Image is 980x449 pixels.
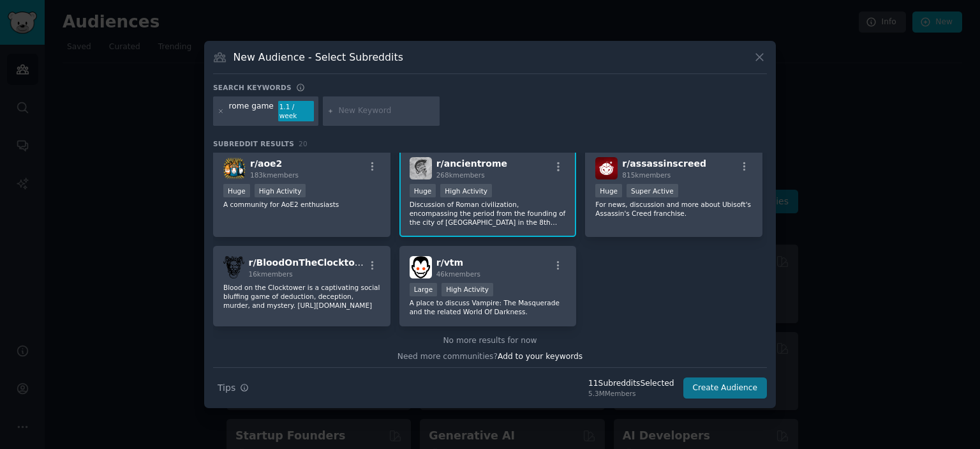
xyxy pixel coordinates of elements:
span: r/ aoe2 [250,158,282,169]
button: Tips [213,377,253,399]
span: 183k members [250,171,299,179]
button: Create Audience [683,377,768,399]
div: 1.1 / week [278,101,314,121]
p: A place to discuss Vampire: The Masquerade and the related World Of Darkness. [410,298,567,316]
h3: New Audience - Select Subreddits [234,50,403,64]
img: vtm [410,256,432,278]
span: r/ assassinscreed [622,158,706,169]
div: rome game [229,101,274,121]
div: Huge [223,184,250,197]
img: BloodOnTheClocktower [223,256,244,278]
div: High Activity [440,184,492,197]
span: 20 [299,140,308,148]
span: Add to your keywords [498,352,583,361]
span: r/ ancientrome [436,158,507,169]
span: Subreddit Results [213,139,294,148]
p: A community for AoE2 enthusiasts [223,200,380,209]
div: No more results for now [213,335,767,347]
p: Discussion of Roman civilization, encompassing the period from the founding of the city of [GEOGR... [410,200,567,227]
img: aoe2 [223,157,246,179]
span: 815k members [622,171,671,179]
div: Huge [595,184,622,197]
img: ancientrome [410,157,432,179]
div: High Activity [442,283,493,296]
span: Tips [218,381,235,395]
div: 5.3M Members [588,389,674,398]
h3: Search keywords [213,83,292,92]
input: New Keyword [338,105,435,117]
p: Blood on the Clocktower is a captivating social bluffing game of deduction, deception, murder, an... [223,283,380,310]
p: For news, discussion and more about Ubisoft's Assassin's Creed franchise. [595,200,752,218]
div: 11 Subreddit s Selected [588,378,674,390]
span: 268k members [436,171,485,179]
span: 16k members [249,270,293,278]
img: assassinscreed [595,157,618,179]
div: Large [410,283,438,296]
span: r/ vtm [436,257,463,268]
span: r/ BloodOnTheClocktower [249,257,374,268]
div: Huge [410,184,436,197]
div: High Activity [255,184,306,197]
div: Super Active [627,184,678,197]
span: 46k members [436,270,480,278]
div: Need more communities? [213,347,767,363]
